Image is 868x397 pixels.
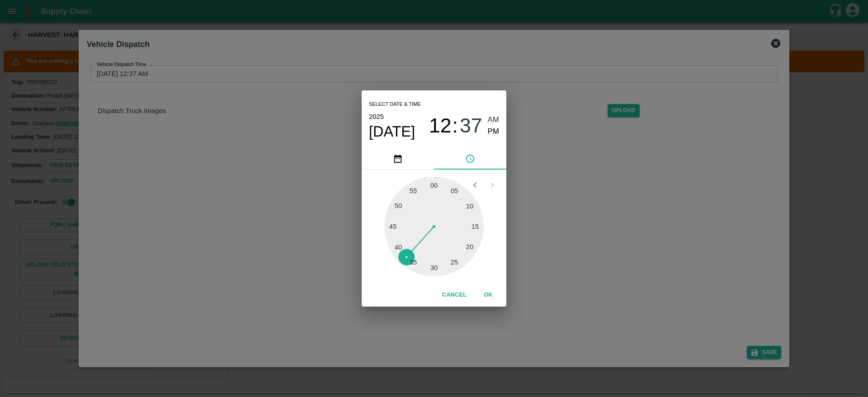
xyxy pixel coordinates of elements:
button: pick date [362,148,434,170]
button: [DATE] [369,123,415,141]
button: pick time [434,148,506,170]
span: Select date & time [369,98,421,111]
button: 37 [460,114,482,138]
button: 12 [429,114,452,138]
button: 2025 [369,111,384,123]
button: Open previous view [466,176,483,194]
span: : [453,114,458,138]
button: Cancel [439,287,470,303]
button: PM [488,126,500,138]
button: OK [474,287,503,303]
button: AM [488,114,500,126]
